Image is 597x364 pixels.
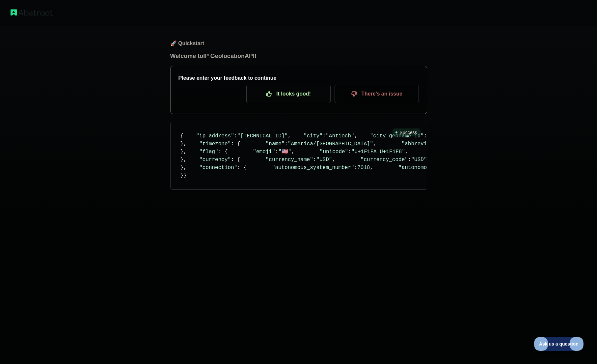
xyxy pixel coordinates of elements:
[11,8,53,17] img: Abstract logo
[354,165,358,171] span: :
[178,74,419,82] h3: Please enter your feedback to continue
[199,157,231,163] span: "currency"
[251,88,326,99] p: It looks good!
[218,149,228,155] span: : {
[361,157,408,163] span: "currency_code"
[291,149,294,155] span: ,
[354,133,358,139] span: ,
[398,165,500,171] span: "autonomous_system_organization"
[275,149,279,155] span: :
[231,141,240,147] span: : {
[278,149,291,155] span: "🇺🇸"
[266,157,313,163] span: "currency_name"
[424,133,427,139] span: :
[370,133,424,139] span: "city_geoname_id"
[237,133,288,139] span: "[TECHNICAL_ID]"
[199,149,218,155] span: "flag"
[373,141,376,147] span: ,
[370,165,373,171] span: ,
[335,85,419,103] button: There's an issue
[199,165,237,171] span: "connection"
[313,157,316,163] span: :
[288,141,373,147] span: "America/[GEOGRAPHIC_DATA]"
[304,133,323,139] span: "city"
[393,128,421,136] span: Success
[323,133,326,139] span: :
[405,149,408,155] span: ,
[253,149,275,155] span: "emoji"
[196,133,234,139] span: "ip_address"
[348,149,351,155] span: :
[285,141,288,147] span: :
[351,149,405,155] span: "U+1F1FA U+1F1F8"
[266,141,285,147] span: "name"
[534,337,584,351] iframe: Toggle Customer Support
[170,51,427,61] h1: Welcome to IP Geolocation API!
[288,133,291,139] span: ,
[411,157,427,163] span: "USD"
[339,88,414,99] p: There's an issue
[357,165,370,171] span: 7018
[316,157,332,163] span: "USD"
[320,149,348,155] span: "unicode"
[231,157,240,163] span: : {
[199,141,231,147] span: "timezone"
[180,133,184,139] span: {
[402,141,446,147] span: "abbreviation"
[246,85,331,103] button: It looks good!
[234,133,237,139] span: :
[326,133,354,139] span: "Antioch"
[408,157,411,163] span: :
[332,157,335,163] span: ,
[237,165,247,171] span: : {
[272,165,354,171] span: "autonomous_system_number"
[170,26,427,51] h1: 🚀 Quickstart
